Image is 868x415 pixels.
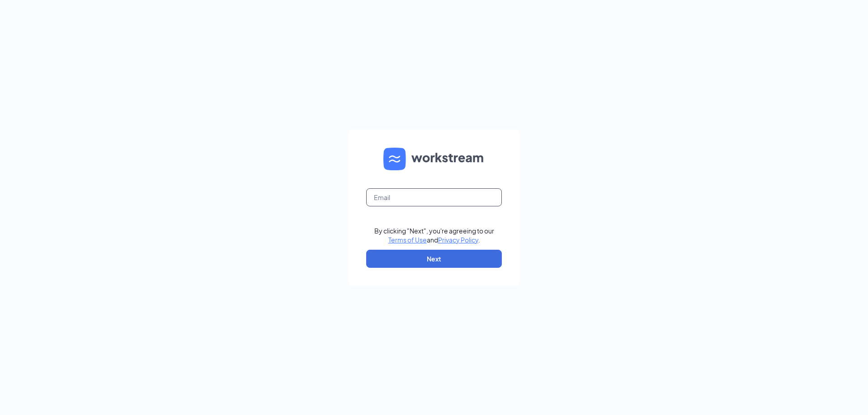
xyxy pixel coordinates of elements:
a: Privacy Policy [438,236,478,244]
a: Terms of Use [388,236,427,244]
button: Next [366,250,502,268]
input: Email [366,188,502,206]
img: WS logo and Workstream text [383,148,485,170]
div: By clicking "Next", you're agreeing to our and . [374,226,494,244]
